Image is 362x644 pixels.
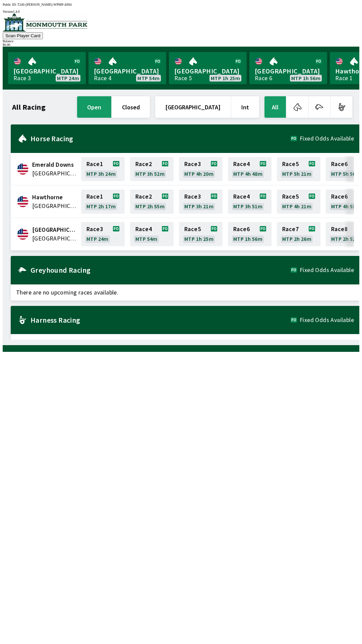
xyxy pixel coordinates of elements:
[282,171,311,176] span: MTP 5h 21m
[11,284,359,301] span: There are no upcoming races available.
[277,190,320,214] a: Race5MTP 4h 21m
[277,222,320,246] a: Race7MTP 2h 26m
[13,67,80,75] span: [GEOGRAPHIC_DATA]
[32,169,77,178] span: United States
[184,226,201,232] span: Race 5
[174,67,241,75] span: [GEOGRAPHIC_DATA]
[233,236,262,241] span: MTP 1h 56m
[94,67,161,75] span: [GEOGRAPHIC_DATA]
[32,225,77,234] span: Monmouth Park
[184,194,201,199] span: Race 3
[249,52,327,84] a: [GEOGRAPHIC_DATA]Race 6MTP 1h 56m
[228,190,271,214] a: Race4MTP 3h 51m
[3,3,359,6] div: Public ID:
[179,190,223,214] a: Race3MTP 3h 21m
[282,194,299,199] span: Race 5
[86,204,116,209] span: MTP 2h 17m
[86,226,103,232] span: Race 3
[282,204,311,209] span: MTP 4h 21m
[228,157,271,181] a: Race4MTP 4h 48m
[233,204,262,209] span: MTP 3h 51m
[282,226,299,232] span: Race 7
[255,75,272,81] div: Race 6
[32,160,77,169] span: Emerald Downs
[32,202,77,210] span: United States
[300,136,354,141] span: Fixed Odds Available
[135,194,152,199] span: Race 2
[174,75,192,81] div: Race 5
[17,3,72,6] span: T24S-[PERSON_NAME]-WPMP-4JH4
[135,171,165,176] span: MTP 3h 52m
[137,75,160,81] span: MTP 54m
[155,96,231,118] button: [GEOGRAPHIC_DATA]
[3,43,359,47] div: $ 0.00
[179,222,223,246] a: Race5MTP 1h 25m
[86,161,103,167] span: Race 1
[3,32,43,39] button: Scan Player Card
[233,171,262,176] span: MTP 4h 48m
[130,190,174,214] a: Race2MTP 2h 55m
[81,190,125,214] a: Race1MTP 2h 17m
[331,236,360,241] span: MTP 2h 52m
[184,204,214,209] span: MTP 3h 21m
[331,171,360,176] span: MTP 5h 56m
[3,10,359,13] div: Version 1.4.0
[57,75,79,81] span: MTP 24m
[184,236,214,241] span: MTP 1h 25m
[300,267,354,273] span: Fixed Odds Available
[282,161,299,167] span: Race 5
[77,96,111,118] button: open
[81,222,125,246] a: Race3MTP 24m
[32,234,77,243] span: United States
[331,226,348,232] span: Race 8
[86,194,103,199] span: Race 1
[94,75,111,81] div: Race 4
[31,267,291,273] h2: Greyhound Racing
[86,236,109,241] span: MTP 24m
[8,52,86,84] a: [GEOGRAPHIC_DATA]Race 3MTP 24m
[3,39,359,43] div: Balance
[12,104,46,110] h1: All Racing
[233,194,250,199] span: Race 4
[211,75,240,81] span: MTP 1h 25m
[331,204,360,209] span: MTP 4h 53m
[184,161,201,167] span: Race 3
[331,194,348,199] span: Race 6
[88,52,166,84] a: [GEOGRAPHIC_DATA]Race 4MTP 54m
[264,96,286,118] button: All
[86,171,116,176] span: MTP 3h 24m
[300,317,354,323] span: Fixed Odds Available
[169,52,247,84] a: [GEOGRAPHIC_DATA]Race 5MTP 1h 25m
[179,157,223,181] a: Race3MTP 4h 20m
[135,161,152,167] span: Race 2
[228,222,271,246] a: Race6MTP 1h 56m
[331,161,348,167] span: Race 6
[255,67,322,75] span: [GEOGRAPHIC_DATA]
[31,317,291,323] h2: Harness Racing
[282,236,311,241] span: MTP 2h 26m
[112,96,150,118] button: closed
[135,226,152,232] span: Race 4
[11,334,359,350] span: There are no upcoming races available.
[130,222,174,246] a: Race4MTP 54m
[233,161,250,167] span: Race 4
[291,75,320,81] span: MTP 1h 56m
[335,75,353,81] div: Race 1
[233,226,250,232] span: Race 6
[277,157,320,181] a: Race5MTP 5h 21m
[184,171,214,176] span: MTP 4h 20m
[32,193,77,202] span: Hawthorne
[3,13,87,32] img: venue logo
[130,157,174,181] a: Race2MTP 3h 52m
[81,157,125,181] a: Race1MTP 3h 24m
[135,236,158,241] span: MTP 54m
[231,96,259,118] button: Int
[135,204,165,209] span: MTP 2h 55m
[13,75,31,81] div: Race 3
[31,136,291,141] h2: Horse Racing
